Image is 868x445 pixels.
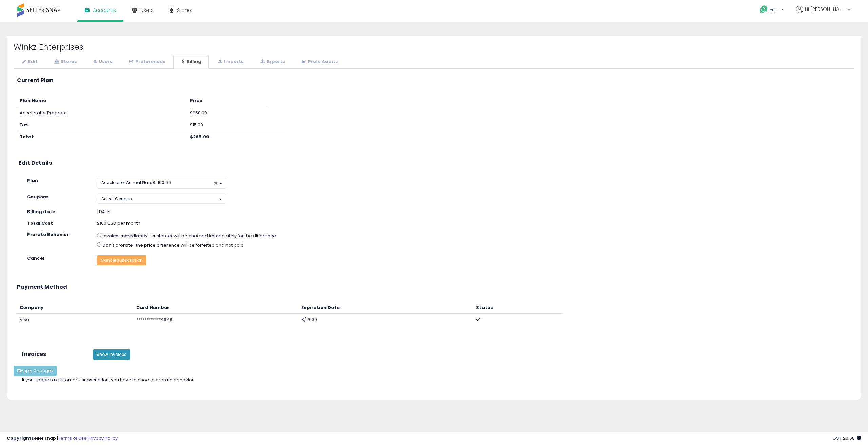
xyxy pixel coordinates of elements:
[20,134,34,140] b: Total:
[17,302,134,314] th: Company
[101,180,171,185] span: Accelerator Annual Plan, $2100.00
[187,107,267,119] td: $250.00
[17,314,134,326] td: Visa
[190,134,209,140] b: $265.00
[93,7,116,14] span: Accounts
[177,7,192,14] span: Stores
[187,95,267,107] th: Price
[17,95,187,107] th: Plan Name
[17,119,187,131] td: Tax:
[27,220,53,226] strong: Total Cost
[17,107,187,119] td: Accelerator Program
[85,55,120,69] a: Users
[214,180,218,187] span: ×
[759,5,768,14] i: Get Help
[97,209,296,215] div: [DATE]
[832,435,861,441] span: 2025-10-7 20:58 GMT
[92,220,301,227] div: 2100 USD per month
[770,7,779,13] span: Help
[14,43,854,52] h2: Winkz Enterprises
[19,160,849,166] h3: Edit Details
[187,119,267,131] td: $15.00
[796,6,850,21] a: Hi [PERSON_NAME]
[120,55,173,69] a: Preferences
[45,55,84,69] a: Stores
[14,55,45,69] a: Edit
[473,302,563,314] th: Status
[252,55,292,69] a: Exports
[134,302,299,314] th: Card Number
[97,255,146,265] button: Cancel subscription
[140,7,154,14] span: Users
[97,178,226,189] button: Accelerator Annual Plan, $2100.00 ×
[58,435,87,441] a: Terms of Use
[97,194,226,204] button: Select Coupon
[27,231,69,238] strong: Prorate Behavior
[7,435,118,442] div: seller snap | |
[22,351,83,357] h3: Invoices
[27,177,38,184] strong: Plan
[7,435,32,441] strong: Copyright
[27,208,55,215] strong: Billing date
[93,349,130,360] button: Show Invoices
[102,242,133,249] label: Don't prorate
[17,377,442,383] div: If you update a customer's subscription, you have to choose prorate behavior.
[299,314,473,326] td: 8/2030
[88,435,118,441] a: Privacy Policy
[27,255,44,261] strong: Cancel
[101,196,132,202] span: Select Coupon
[209,55,251,69] a: Imports
[102,233,148,239] label: Invoice immediately
[17,284,851,290] h3: Payment Method
[173,55,209,69] a: Billing
[92,231,650,250] div: - customer will be charged immediately for the difference - the price difference will be forfeite...
[299,302,473,314] th: Expiration Date
[27,194,49,200] strong: Coupons
[805,6,846,13] span: Hi [PERSON_NAME]
[14,366,57,376] button: Apply Changes
[293,55,345,69] a: Prefs Audits
[17,77,851,83] h3: Current Plan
